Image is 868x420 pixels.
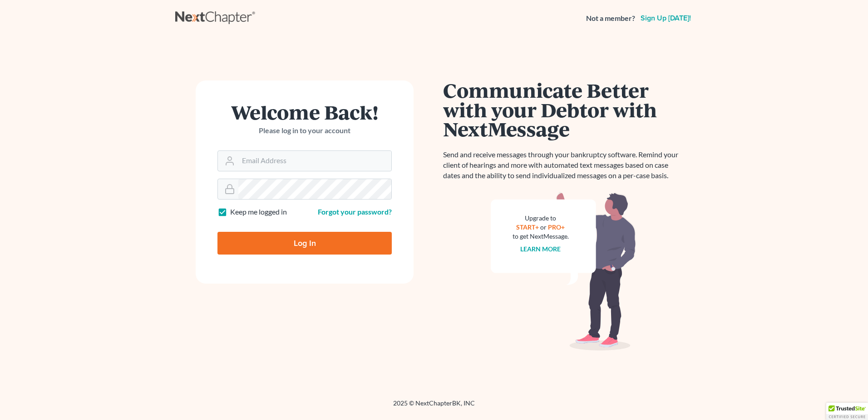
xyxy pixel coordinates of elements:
[513,214,569,223] div: Upgrade to
[443,80,684,139] h1: Communicate Better with your Debtor with NextMessage
[491,192,636,351] img: nextmessage_bg-59042aed3d76b12b5cd301f8e5b87938c9018125f34e5fa2b7a6b67550977c72.svg
[513,232,569,241] div: to get NextMessage.
[175,399,693,415] div: 2025 © NextChapterBK, INC
[318,207,392,216] a: Forgot your password?
[238,151,391,171] input: Email Address
[230,207,287,217] label: Keep me logged in
[517,223,539,231] a: START+
[217,232,392,255] input: Log In
[521,245,561,253] a: Learn more
[541,223,547,231] span: or
[217,102,392,122] h1: Welcome Back!
[586,13,635,24] strong: Not a member?
[639,15,693,22] a: Sign up [DATE]!
[443,150,684,181] p: Send and receive messages through your bankruptcy software. Remind your client of hearings and mo...
[217,125,392,136] p: Please log in to your account
[826,403,868,420] div: TrustedSite Certified
[548,223,565,231] a: PRO+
